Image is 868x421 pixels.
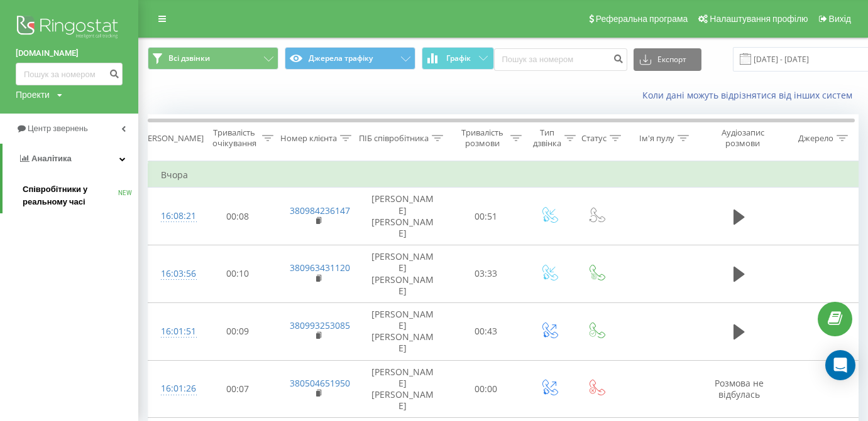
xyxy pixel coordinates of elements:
td: [PERSON_NAME] [PERSON_NAME] [359,360,447,418]
td: [PERSON_NAME] [PERSON_NAME] [359,188,447,245]
span: Центр звернень [28,124,88,133]
td: [PERSON_NAME] [PERSON_NAME] [359,245,447,303]
div: Проекти [16,88,50,101]
div: [PERSON_NAME] [140,133,204,144]
div: 16:01:51 [161,319,186,344]
span: Графік [446,54,471,63]
div: Open Intercom Messenger [825,350,855,380]
div: 16:01:26 [161,376,186,401]
td: [PERSON_NAME] [PERSON_NAME] [359,302,447,360]
div: Номер клієнта [280,133,337,144]
td: 00:09 [199,302,277,360]
span: Реферальна програма [596,14,688,24]
td: 00:43 [447,302,525,360]
div: Тип дзвінка [533,127,561,149]
td: 00:51 [447,188,525,245]
img: Ringostat logo [16,13,123,44]
a: 380993253085 [290,319,350,331]
span: Співробітники у реальному часі [23,183,118,208]
button: Графік [422,47,494,70]
button: Експорт [634,48,701,71]
div: Аудіозапис розмови [712,127,773,149]
div: ПІБ співробітника [359,133,429,144]
div: Тривалість очікування [209,127,259,149]
div: 16:03:56 [161,262,186,286]
span: Розмова не відбулась [715,377,764,400]
button: Всі дзвінки [148,47,278,70]
a: 380504651950 [290,377,350,389]
div: Джерело [798,133,833,144]
a: Аналiтика [3,144,138,174]
a: 380963431120 [290,262,350,274]
td: 00:07 [199,360,277,418]
span: Налаштування профілю [710,14,808,24]
td: 00:08 [199,188,277,245]
input: Пошук за номером [16,63,123,85]
span: Всі дзвінки [168,53,210,63]
td: 00:10 [199,245,277,303]
a: 380984236147 [290,205,350,216]
a: Співробітники у реальному часіNEW [23,178,138,213]
span: Аналiтика [31,154,72,163]
span: Вихід [829,14,851,24]
td: 00:00 [447,360,525,418]
div: Тривалість розмови [458,127,507,149]
td: 03:33 [447,245,525,303]
a: Коли дані можуть відрізнятися вiд інших систем [642,89,859,101]
div: Статус [581,133,607,144]
div: 16:08:21 [161,204,186,228]
div: Ім'я пулу [639,133,674,144]
button: Джерела трафіку [285,47,415,70]
input: Пошук за номером [494,48,627,71]
a: [DOMAIN_NAME] [16,47,123,60]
